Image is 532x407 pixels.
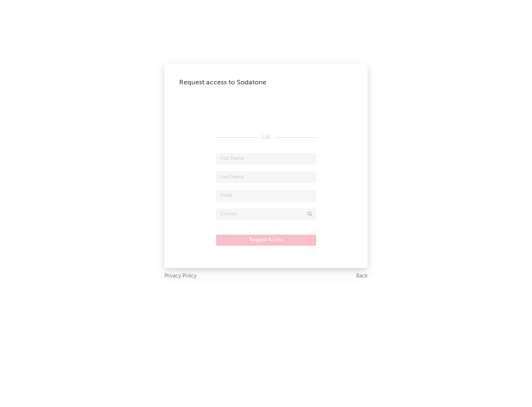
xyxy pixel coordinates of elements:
div: OR [216,133,316,142]
input: Email [216,190,316,201]
input: Last Name [216,172,316,183]
input: First Name [216,153,316,164]
input: Division [216,209,316,220]
div: Request access to Sodatone [179,78,353,87]
a: Back [356,272,368,281]
a: Privacy Policy [164,272,197,281]
button: Request Access [216,235,316,246]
